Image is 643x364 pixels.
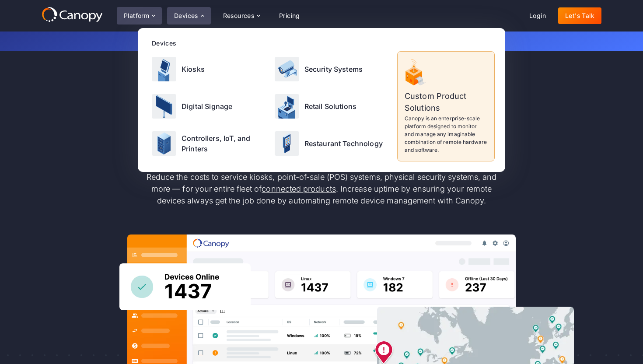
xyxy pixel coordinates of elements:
[182,133,266,154] p: Controllers, IoT, and Printers
[271,88,392,124] a: Retail Solutions
[148,88,269,124] a: Digital Signage
[148,51,269,87] a: Kiosks
[405,90,487,114] p: Custom Product Solutions
[216,7,267,24] div: Resources
[522,7,553,24] a: Login
[262,184,335,193] a: connected products
[119,263,251,310] img: Canopy sees how many devices are online
[148,126,269,161] a: Controllers, IoT, and Printers
[174,13,198,19] div: Devices
[124,13,149,19] div: Platform
[271,126,392,161] a: Restaurant Technology
[304,101,357,112] p: Retail Solutions
[272,7,307,24] a: Pricing
[182,101,232,112] p: Digital Signage
[138,28,505,172] nav: Devices
[152,38,495,48] div: Devices
[107,37,536,46] p: Get
[167,7,211,24] div: Devices
[558,7,601,24] a: Let's Talk
[271,51,392,87] a: Security Systems
[304,138,383,149] p: Restaurant Technology
[138,171,505,206] p: Reduce the costs to service kiosks, point-of-sale (POS) systems, physical security systems, and m...
[182,64,205,74] p: Kiosks
[117,7,162,24] div: Platform
[304,64,363,74] p: Security Systems
[223,13,255,19] div: Resources
[405,115,487,154] p: Canopy is an enterprise-scale platform designed to monitor and manage any imaginable combination ...
[397,51,495,161] a: Custom Product SolutionsCanopy is an enterprise-scale platform designed to monitor and manage any...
